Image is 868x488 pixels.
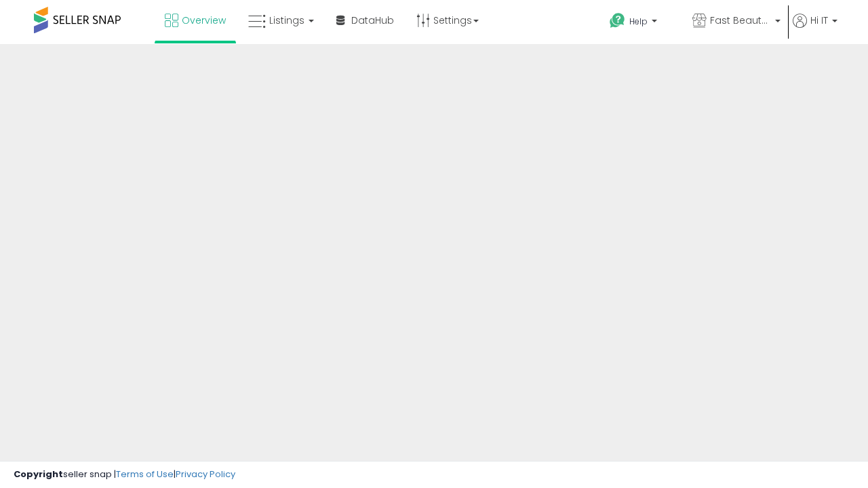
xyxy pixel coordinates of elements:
[269,14,304,27] span: Listings
[609,12,626,29] i: Get Help
[793,14,837,44] a: Hi IT
[599,2,680,44] a: Help
[116,468,174,481] a: Terms of Use
[710,14,771,27] span: Fast Beauty ([GEOGRAPHIC_DATA])
[629,16,648,27] span: Help
[14,468,235,481] div: seller snap | |
[176,468,235,481] a: Privacy Policy
[14,468,63,481] strong: Copyright
[351,14,394,27] span: DataHub
[182,14,226,27] span: Overview
[810,14,828,27] span: Hi IT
